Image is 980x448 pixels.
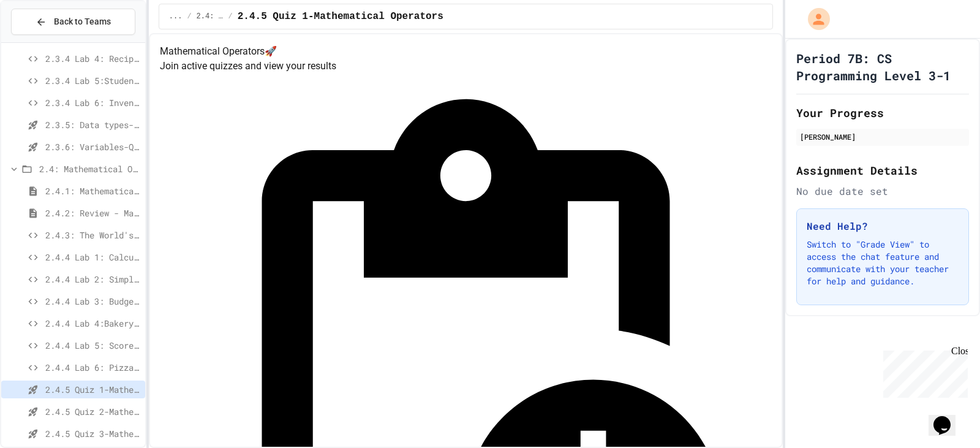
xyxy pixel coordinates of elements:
span: 2.4.4 Lab 6: Pizza Order Calculator [45,361,140,374]
span: 2.4.4 Lab 1: Calculator Fix [45,251,140,264]
span: 2.4.4 Lab 3: Budget Tracker Fix [45,295,140,308]
span: 2.3.4 Lab 4: Recipe Calculator [45,52,140,65]
span: 2.3.4 Lab 6: Inventory Organizer [45,96,140,109]
span: 2.4.3: The World's Worst [PERSON_NAME] Market [45,229,140,241]
span: 2.4: Mathematical Operators [197,12,224,21]
span: 2.4.5 Quiz 1-Mathematical Operators [238,9,443,24]
div: Chat with us now!Close [5,5,85,78]
span: 2.4.5 Quiz 2-Mathematical Operators [45,405,140,418]
span: 2.4.5 Quiz 1-Mathematical Operators [45,383,140,396]
iframe: chat widget [929,399,968,436]
span: 2.4.2: Review - Mathematical Operators [45,207,140,219]
span: / [228,12,233,21]
span: ... [169,12,183,21]
span: 2.4.1: Mathematical Operators [45,184,140,197]
span: 2.4: Mathematical Operators [39,162,140,175]
button: Back to Teams [11,9,135,35]
p: Switch to "Grade View" to access the chat feature and communicate with your teacher for help and ... [807,238,959,287]
h2: Your Progress [796,104,969,121]
span: 2.4.4 Lab 5: Score Calculator [45,339,140,352]
h3: Need Help? [807,219,959,233]
h2: Assignment Details [796,162,969,179]
span: / [187,12,191,21]
span: Back to Teams [54,15,111,28]
h1: Period 7B: CS Programming Level 3-1 [796,50,969,84]
span: 2.3.4 Lab 5:Student ID Scanner [45,74,140,87]
span: 2.4.4 Lab 2: Simple Calculator [45,273,140,286]
div: [PERSON_NAME] [800,131,965,142]
span: 2.4.4 Lab 4:Bakery Price Calculator [45,317,140,330]
div: My Account [795,5,833,33]
span: 2.3.5: Data types-Quiz [45,118,140,131]
span: 2.3.6: Variables-Quiz [45,140,140,153]
h4: Mathematical Operators 🚀 [160,44,772,59]
span: 2.4.5 Quiz 3-Mathematical Operators [45,427,140,440]
div: No due date set [796,184,969,199]
p: Join active quizzes and view your results [160,59,772,74]
iframe: chat widget [878,346,968,398]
